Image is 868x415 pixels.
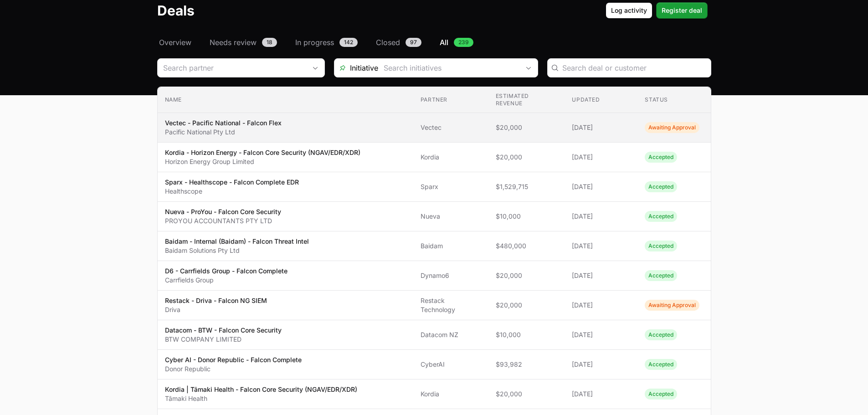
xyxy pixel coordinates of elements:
span: [DATE] [572,123,630,132]
p: Tāmaki Health [165,394,357,403]
span: $20,000 [496,153,558,162]
span: $1,529,715 [496,182,558,191]
input: Search partner [158,59,306,77]
p: Carrfields Group [165,276,288,285]
input: Search deal or customer [562,62,705,73]
span: $480,000 [496,241,558,251]
p: Horizon Energy Group Limited [165,157,360,166]
span: [DATE] [572,301,630,310]
span: CyberAI [421,360,481,369]
span: [DATE] [572,271,630,280]
span: All [440,37,448,48]
p: PROYOU ACCOUNTANTS PTY LTD [165,216,281,225]
span: Dynamo6 [421,271,481,280]
p: Donor Republic [165,364,302,374]
span: [DATE] [572,389,630,399]
span: Kordia [421,389,481,399]
input: Search initiatives [378,59,519,77]
a: Overview [157,37,193,48]
p: D6 - Carrfields Group - Falcon Complete [165,266,288,276]
span: Register deal [662,5,702,16]
p: Cyber AI - Donor Republic - Falcon Complete [165,355,302,364]
p: Healthscope [165,187,299,196]
p: Vectec - Pacific National - Falcon Flex [165,118,282,128]
span: Kordia [421,153,481,162]
span: Datacom NZ [421,330,481,339]
span: [DATE] [572,360,630,369]
div: Open [519,59,538,77]
p: Pacific National Pty Ltd [165,128,282,137]
p: Kordia | Tāmaki Health - Falcon Core Security (NGAV/EDR/XDR) [165,385,357,394]
p: Datacom - BTW - Falcon Core Security [165,326,282,335]
span: Overview [159,37,191,48]
button: Register deal [656,2,708,19]
span: Needs review [210,37,257,48]
p: Nueva - ProYou - Falcon Core Security [165,207,281,216]
th: Status [637,87,710,113]
span: [DATE] [572,153,630,162]
h1: Deals [157,2,195,19]
span: $10,000 [496,212,558,221]
nav: Deals navigation [157,37,711,48]
a: Closed97 [374,37,423,48]
span: Sparx [421,182,481,191]
span: 239 [454,38,473,47]
th: Estimated revenue [488,87,565,113]
span: $20,000 [496,271,558,280]
a: In progress142 [293,37,360,48]
span: Initiative [334,62,378,73]
p: Baidam - Internal (Baidam) - Falcon Threat Intel [165,237,309,246]
span: Vectec [421,123,481,132]
p: Kordia - Horizon Energy - Falcon Core Security (NGAV/EDR/XDR) [165,148,360,157]
p: Restack - Driva - Falcon NG SIEM [165,296,267,305]
span: [DATE] [572,241,630,251]
span: [DATE] [572,182,630,191]
span: Log activity [611,5,647,16]
span: Nueva [421,212,481,221]
span: $20,000 [496,301,558,310]
button: Log activity [606,2,652,19]
th: Updated [565,87,637,113]
span: In progress [295,37,334,48]
span: [DATE] [572,212,630,221]
th: Partner [413,87,488,113]
p: BTW COMPANY LIMITED [165,335,282,344]
span: $93,982 [496,360,558,369]
a: Needs review18 [208,37,279,48]
div: Open [306,59,324,77]
span: Baidam [421,241,481,251]
p: Baidam Solutions Pty Ltd [165,246,309,255]
span: 142 [339,38,358,47]
span: 18 [262,38,277,47]
span: $10,000 [496,330,558,339]
div: Primary actions [606,2,708,19]
span: [DATE] [572,330,630,339]
p: Driva [165,305,267,314]
a: All239 [438,37,475,48]
span: 97 [406,38,421,47]
th: Name [158,87,413,113]
span: $20,000 [496,123,558,132]
span: $20,000 [496,389,558,399]
span: Closed [376,37,400,48]
p: Sparx - Healthscope - Falcon Complete EDR [165,178,299,187]
span: Restack Technology [421,296,481,314]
